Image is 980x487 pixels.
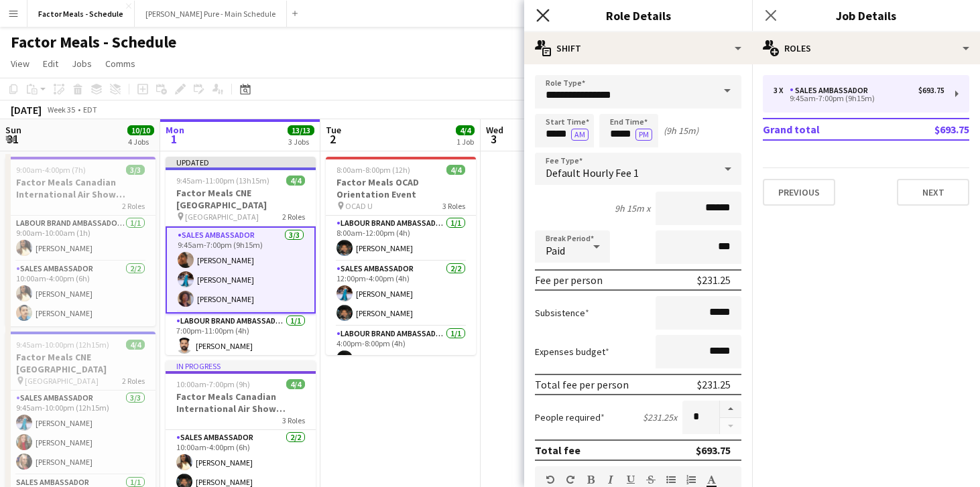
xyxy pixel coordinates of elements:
app-card-role: Labour Brand Ambassadors1/14:00pm-8:00pm (4h)[PERSON_NAME] [326,326,476,372]
app-card-role: Labour Brand Ambassadors1/17:00pm-11:00pm (4h)[PERSON_NAME] [166,314,316,359]
span: Jobs [72,58,92,70]
h3: Factor Meals Canadian International Air Show [GEOGRAPHIC_DATA] [166,391,316,415]
div: Updated [166,157,316,167]
div: (9h 15m) [664,125,698,137]
span: Mon [166,124,184,136]
span: 3 [484,131,503,147]
span: 3/3 [126,165,145,175]
span: 4/4 [456,125,475,135]
button: [PERSON_NAME] Pure - Main Schedule [135,1,287,27]
h3: Role Details [524,7,752,24]
app-card-role: Labour Brand Ambassadors1/19:00am-10:00am (1h)[PERSON_NAME] [5,216,156,261]
button: Ordered List [686,474,696,485]
div: $693.75 [696,443,731,457]
a: Comms [100,55,141,72]
button: AM [571,129,589,141]
h3: Factor Meals Canadian International Air Show [GEOGRAPHIC_DATA] [5,176,156,200]
button: PM [635,129,652,141]
span: 4/4 [126,340,145,350]
div: 4 Jobs [128,137,154,147]
span: 2 Roles [122,376,145,386]
button: Increase [720,401,741,418]
button: Bold [586,474,595,485]
span: Tue [326,124,341,136]
span: 4/4 [286,379,305,389]
div: $231.25 x [643,411,677,423]
app-card-role: Sales Ambassador3/39:45am-7:00pm (9h15m)[PERSON_NAME][PERSON_NAME][PERSON_NAME] [166,226,316,314]
span: Wed [486,124,503,136]
span: Paid [546,244,565,257]
app-job-card: Updated9:45am-11:00pm (13h15m)4/4Factor Meals CNE [GEOGRAPHIC_DATA] [GEOGRAPHIC_DATA]2 RolesSales... [166,157,316,355]
div: 3 Jobs [288,137,314,147]
span: OCAD U [345,201,373,211]
div: Total fee per person [535,378,629,391]
a: Edit [38,55,64,72]
button: Previous [763,179,835,206]
app-card-role: Sales Ambassador2/212:00pm-4:00pm (4h)[PERSON_NAME][PERSON_NAME] [326,261,476,326]
button: Italic [606,474,615,485]
button: Next [897,179,969,206]
span: 10/10 [127,125,154,135]
button: Text Color [707,474,716,485]
span: Sun [5,124,21,136]
span: [GEOGRAPHIC_DATA] [25,376,99,386]
span: Default Hourly Fee 1 [546,166,639,180]
span: Comms [105,58,135,70]
div: Sales Ambassador [790,86,873,95]
td: Grand total [763,119,890,140]
div: EDT [83,105,97,115]
div: $231.25 [697,273,731,287]
div: 9h 15m x [615,202,650,214]
h3: Factor Meals OCAD Orientation Event [326,176,476,200]
span: 4/4 [446,165,465,175]
div: Roles [752,32,980,64]
app-job-card: 9:00am-4:00pm (7h)3/3Factor Meals Canadian International Air Show [GEOGRAPHIC_DATA]2 RolesLabour ... [5,157,156,326]
app-job-card: 8:00am-8:00pm (12h)4/4Factor Meals OCAD Orientation Event OCAD U3 RolesLabour Brand Ambassadors1/... [326,157,476,355]
span: Week 35 [44,105,78,115]
app-card-role: Sales Ambassador3/39:45am-10:00pm (12h15m)[PERSON_NAME][PERSON_NAME][PERSON_NAME] [5,391,156,475]
span: 2 Roles [122,201,145,211]
span: View [11,58,29,70]
button: Strikethrough [646,474,656,485]
span: 3 Roles [442,201,465,211]
span: 1 [164,131,184,147]
span: 4/4 [286,176,305,186]
td: $693.75 [890,119,969,140]
h1: Factor Meals - Schedule [11,32,176,52]
label: Subsistence [535,307,589,319]
span: 31 [3,131,21,147]
span: 2 Roles [282,212,305,222]
a: View [5,55,35,72]
div: Fee per person [535,273,603,287]
h3: Job Details [752,7,980,24]
span: 13/13 [288,125,314,135]
button: Redo [566,474,575,485]
span: 9:45am-10:00pm (12h15m) [16,340,109,350]
span: [GEOGRAPHIC_DATA] [185,212,259,222]
h3: Factor Meals CNE [GEOGRAPHIC_DATA] [166,187,316,211]
label: People required [535,411,605,423]
button: Underline [626,474,635,485]
span: 8:00am-8:00pm (12h) [336,165,410,175]
h3: Factor Meals CNE [GEOGRAPHIC_DATA] [5,351,156,375]
app-card-role: Labour Brand Ambassadors1/18:00am-12:00pm (4h)[PERSON_NAME] [326,216,476,261]
div: $693.75 [918,86,944,95]
div: [DATE] [11,103,42,117]
button: Factor Meals - Schedule [27,1,135,27]
label: Expenses budget [535,346,609,358]
span: 10:00am-7:00pm (9h) [176,379,250,389]
div: $231.25 [697,378,731,391]
div: Shift [524,32,752,64]
span: Edit [43,58,58,70]
div: 9:45am-7:00pm (9h15m) [774,95,944,102]
span: 9:45am-11:00pm (13h15m) [176,176,269,186]
a: Jobs [66,55,97,72]
div: 3 x [774,86,790,95]
button: Undo [546,474,555,485]
span: 9:00am-4:00pm (7h) [16,165,86,175]
div: 1 Job [456,137,474,147]
app-card-role: Sales Ambassador2/210:00am-4:00pm (6h)[PERSON_NAME][PERSON_NAME] [5,261,156,326]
